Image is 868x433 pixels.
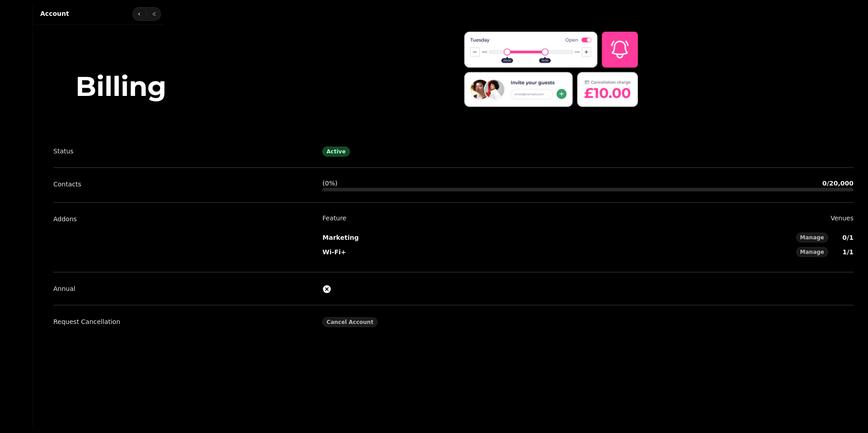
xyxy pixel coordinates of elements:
p: ( 0 %) [322,179,337,188]
dt: Annual [53,283,315,294]
span: Cancel Account [326,319,373,325]
b: 0 / 20,000 [822,180,854,187]
p: 0 / 1 [832,232,854,243]
div: Active [322,147,349,157]
dt: Status [53,146,315,157]
div: Billing [75,73,464,100]
dt: Addons [53,214,315,261]
h2: Account [40,9,69,18]
button: Manage [796,247,828,257]
button: Manage [796,233,828,243]
span: Manage [800,235,824,240]
p: 1 / 1 [832,247,854,257]
button: Cancel Account [322,317,377,327]
img: header [464,29,638,109]
p: Marketing [322,232,359,243]
p: Venues [830,214,854,223]
p: Feature [322,214,346,223]
span: Manage [800,249,824,255]
p: Wi-Fi+ [322,247,346,257]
